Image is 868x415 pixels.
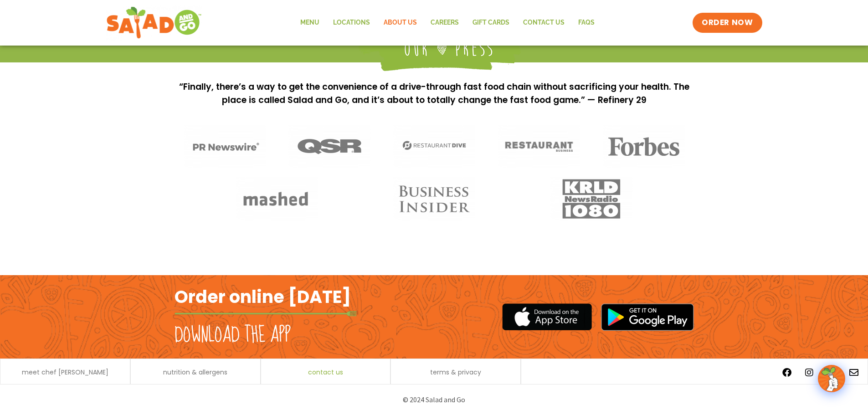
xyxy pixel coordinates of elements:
img: Media_PR Newwire [184,125,266,168]
img: new-SAG-logo-768×292 [106,5,202,41]
img: fork [175,311,357,316]
img: appstore [502,302,592,332]
nav: Menu [293,12,601,33]
a: Menu [293,12,326,33]
span: ORDER NOW [702,17,753,28]
a: Contact Us [516,12,571,33]
a: meet chef [PERSON_NAME] [22,369,108,375]
img: Media_Mashed [236,177,318,220]
a: Careers [424,12,466,33]
img: Media_Business Insider [393,177,475,220]
a: Locations [326,12,377,33]
img: google_play [601,303,694,331]
a: FAQs [571,12,601,33]
img: Media_Restaurant Business [498,125,580,168]
a: terms & privacy [430,369,481,375]
img: Media_Forbes logo [603,125,685,168]
img: wpChatIcon [819,366,844,391]
img: Media_QSR logo [288,125,370,168]
a: nutrition & allergens [163,369,227,375]
a: ORDER NOW [693,13,762,33]
a: About Us [377,12,424,33]
p: © 2024 Salad and Go [179,394,689,406]
img: Media_Restaurant Dive [393,125,475,168]
a: contact us [308,369,343,375]
p: “Finally, there’s a way to get the convenience of a drive-through fast food chain without sacrifi... [179,81,689,107]
h2: Download the app [175,323,291,348]
a: GIFT CARDS [466,12,516,33]
h2: Order online [DATE] [175,286,351,308]
img: Media_KRLD [550,177,632,220]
